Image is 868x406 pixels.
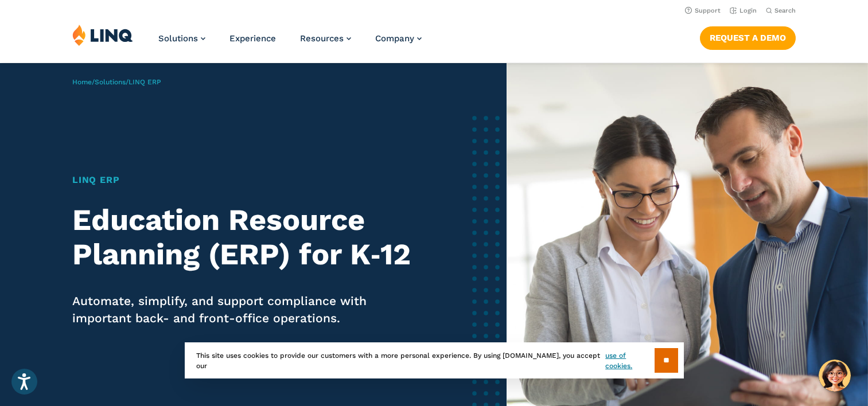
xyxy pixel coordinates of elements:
[72,203,414,272] h2: Education Resource Planning (ERP) for K‑12
[185,342,684,378] div: This site uses cookies to provide our customers with a more personal experience. By using [DOMAIN...
[72,292,414,327] p: Automate, simplify, and support compliance with important back- and front-office operations.
[158,33,205,44] a: Solutions
[72,78,92,86] a: Home
[819,360,851,392] button: Hello, have a question? Let’s chat.
[605,350,654,371] a: use of cookies.
[72,78,161,86] span: / /
[229,33,276,44] a: Experience
[158,24,422,62] nav: Primary Navigation
[774,7,796,14] span: Search
[766,6,796,15] button: Open Search Bar
[129,78,161,86] span: LINQ ERP
[700,24,796,49] nav: Button Navigation
[375,33,422,44] a: Company
[685,7,721,14] a: Support
[700,26,796,49] a: Request a Demo
[375,33,414,44] span: Company
[730,7,757,14] a: Login
[95,78,126,86] a: Solutions
[158,33,198,44] span: Solutions
[300,33,344,44] span: Resources
[72,24,133,46] img: LINQ | K‑12 Software
[300,33,351,44] a: Resources
[72,173,414,187] h1: LINQ ERP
